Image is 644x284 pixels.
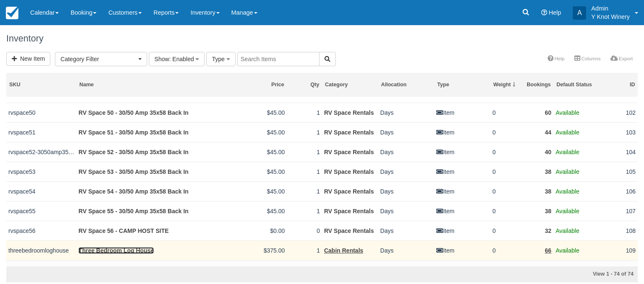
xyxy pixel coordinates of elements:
td: Days [378,201,434,221]
td: RV Space Rentals [322,221,378,240]
td: RV Space 50 - 30/50 Amp 35x58 Back In [76,103,217,122]
td: 102 [602,103,638,122]
button: Category Filter [55,52,147,66]
div: Type [437,81,488,88]
a: RV Space Rentals [324,188,374,195]
td: $375.00 [217,240,287,260]
td: 0 [491,201,519,221]
td: rvspace51 [6,122,76,142]
td: rvspace52-3050amp35x58backin [6,142,76,162]
td: 1 [287,201,322,221]
span: Available [556,208,579,214]
td: 44 [518,122,553,142]
td: 0 [491,142,519,162]
span: Available [556,109,579,116]
a: RV Space Rentals [324,168,374,175]
td: Days [378,103,434,122]
td: 32 [518,221,553,240]
div: Price [220,81,284,88]
td: Available [553,181,602,201]
td: Item [434,122,491,142]
td: 1 [287,240,322,260]
td: 38 [518,201,553,221]
span: Available [556,247,579,254]
td: RV Space 51 - 30/50 Amp 35x58 Back In [76,122,217,142]
td: Available [553,122,602,142]
a: RV Space 53 - 30/50 Amp 35x58 Back In [78,168,188,175]
span: Type [212,56,224,62]
span: Available [556,227,579,234]
div: Allocation [381,81,431,88]
td: 107 [602,201,638,221]
td: $0.00 [217,221,287,240]
a: RV Space 52 - 30/50 Amp 35x58 Back In [78,149,188,155]
td: RV Space Rentals [322,181,378,201]
td: RV Space 54 - 30/50 Amp 35x58 Back In [76,181,217,201]
a: 66 [545,247,552,254]
td: $45.00 [217,103,287,122]
td: threebedroomloghouse [6,240,76,260]
td: 1 [287,103,322,122]
a: 38 [545,208,552,214]
a: RV Space Rentals [324,109,374,116]
a: Columns [569,53,605,65]
a: RV Space 56 - CAMP HOST SITE [78,227,169,234]
div: View 1 - 74 of 74 [431,271,634,278]
td: 108 [602,221,638,240]
a: RV Space Rentals [324,227,374,234]
td: Days [378,122,434,142]
td: 40 [518,142,553,162]
p: Y Knot Winery [591,13,630,21]
span: Available [556,149,579,155]
span: Category Filter [60,55,136,63]
td: Item [434,240,491,260]
div: SKU [9,81,74,88]
td: Available [553,221,602,240]
button: Type [206,52,235,66]
td: rvspace55 [6,201,76,221]
div: Qty [290,81,319,88]
td: Item [434,181,491,201]
td: rvspace53 [6,162,76,181]
span: Show [154,56,169,62]
td: 1 [287,162,322,181]
ul: More [543,53,638,66]
a: Help [543,53,569,65]
button: Show: Enabled [149,52,205,66]
input: Search Items [237,52,319,66]
td: $45.00 [217,122,287,142]
td: 1 [287,142,322,162]
td: Available [553,162,602,181]
td: Item [434,221,491,240]
td: 0 [491,162,519,181]
div: ID [605,81,635,88]
td: 1 [287,181,322,201]
a: RV Space 55 - 30/50 Amp 35x58 Back In [78,208,188,214]
td: Days [378,162,434,181]
td: RV Space 52 - 30/50 Amp 35x58 Back In [76,142,217,162]
a: Cabin Rentals [324,247,363,254]
td: RV Space 53 - 30/50 Amp 35x58 Back In [76,162,217,181]
td: 66 [518,240,553,260]
a: RV Space 54 - 30/50 Amp 35x58 Back In [78,188,188,195]
td: $45.00 [217,201,287,221]
a: RV Space Rentals [324,129,374,136]
a: New Item [6,52,50,66]
td: 106 [602,181,638,201]
div: A [573,6,586,20]
td: Available [553,142,602,162]
td: 105 [602,162,638,181]
i: Help [541,10,547,15]
div: Default Status [556,81,600,88]
td: 0 [491,181,519,201]
a: 40 [545,149,552,155]
div: Category [325,81,375,88]
div: Bookings [521,81,551,88]
p: Admin [591,4,630,13]
td: RV Space Rentals [322,162,378,181]
td: 38 [518,181,553,201]
td: RV Space 55 - 30/50 Amp 35x58 Back In [76,201,217,221]
td: RV Space Rentals [322,103,378,122]
td: 1 [287,122,322,142]
a: Export [605,53,638,65]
